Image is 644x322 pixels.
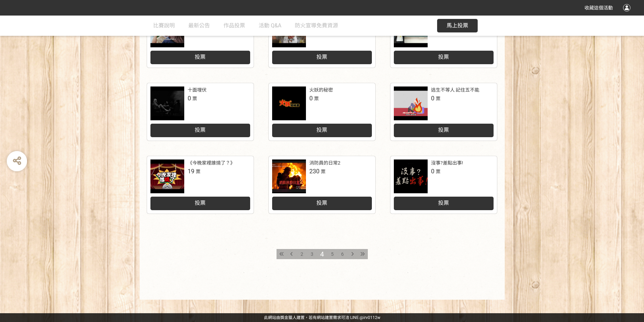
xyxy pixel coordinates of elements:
a: 火妖的秘密0票投票 [269,83,375,141]
span: 5 [331,251,334,257]
span: 馬上投票 [447,22,468,29]
a: 一線之間1票投票 [390,10,497,68]
a: 作品投票 [223,16,245,36]
div: 火妖的秘密 [309,86,333,94]
span: 票 [192,96,197,101]
div: 沒事?差點出事! [431,159,463,167]
span: 投票 [438,127,449,133]
span: 收藏這個活動 [585,5,613,10]
div: 逃生不等人 記住五不能 [431,86,479,94]
a: 十面埋伏0票投票 [147,83,254,141]
a: 消防員的日常2230票投票 [269,156,375,214]
span: 作品投票 [223,22,245,29]
span: 票 [314,96,319,101]
span: 230 [309,168,319,175]
span: 投票 [195,200,206,206]
a: 防火宣導免費資源 [295,16,338,36]
span: 票 [196,169,200,174]
div: 《今晚家裡誰燒了？》 [188,159,235,167]
span: 投票 [316,54,327,60]
span: 0 [309,95,313,102]
a: 此網站由獎金獵人建置，若有網站建置需求 [264,315,341,320]
span: 比賽說明 [153,22,175,29]
span: 0 [431,168,434,175]
a: @irv0112w [360,315,380,320]
span: 活動 Q&A [259,22,281,29]
span: 6 [341,251,344,257]
div: 十面埋伏 [188,86,207,94]
span: 票 [436,96,440,101]
a: 化解火劫妙方報你知1票投票 [269,10,375,68]
a: 沒事?差點出事!0票投票 [390,156,497,214]
span: 投票 [438,200,449,206]
div: 消防員的日常2 [309,159,340,167]
span: 投票 [195,54,206,60]
a: 活動 Q&A [259,16,281,36]
span: 投票 [316,200,327,206]
a: 最新公告 [188,16,210,36]
span: 0 [188,95,191,102]
span: 最新公告 [188,22,210,29]
span: 投票 [316,127,327,133]
span: 投票 [195,127,206,133]
a: 《今晚家裡誰燒了？》19票投票 [147,156,254,214]
span: 防火宣導免費資源 [295,22,338,29]
span: 票 [436,169,440,174]
span: 0 [431,95,434,102]
span: 可洽 LINE: [264,315,380,320]
span: 19 [188,168,194,175]
span: 投票 [438,54,449,60]
span: 4 [320,250,324,258]
span: 票 [321,169,326,174]
button: 馬上投票 [437,19,478,32]
a: 比賽說明 [153,16,175,36]
a: 關門的力量80票投票 [147,10,254,68]
span: 3 [311,251,313,257]
a: 逃生不等人 記住五不能0票投票 [390,83,497,141]
span: 2 [301,251,303,257]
